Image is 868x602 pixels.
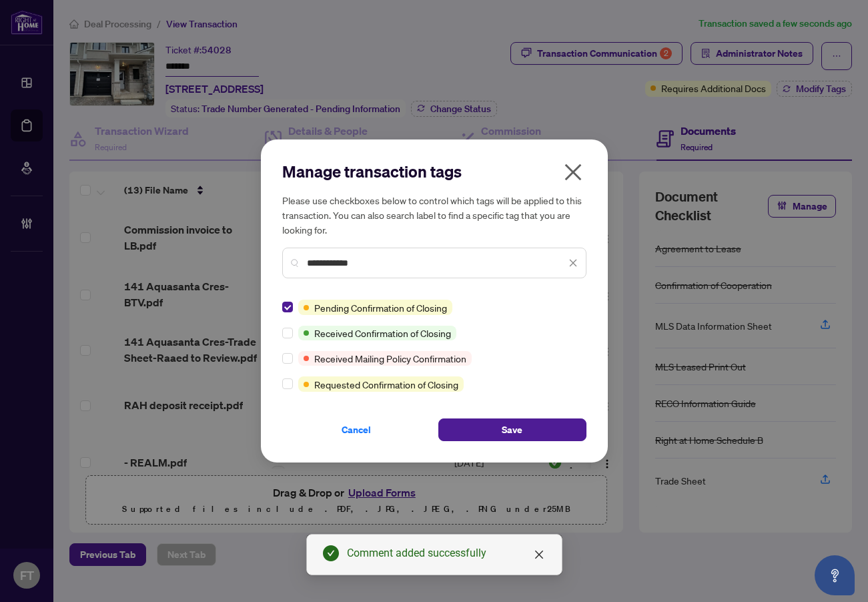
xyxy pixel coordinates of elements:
[342,419,371,440] span: Cancel
[314,300,447,315] span: Pending Confirmation of Closing
[562,162,584,183] span: close
[314,377,458,392] span: Requested Confirmation of Closing
[323,545,339,561] span: check-circle
[502,419,522,440] span: Save
[282,161,586,182] h2: Manage transaction tags
[438,418,586,441] button: Save
[282,193,586,237] h5: Please use checkboxes below to control which tags will be applied to this transaction. You can al...
[532,547,546,562] a: Close
[534,549,544,560] span: close
[282,418,430,441] button: Cancel
[347,545,546,561] div: Comment added successfully
[815,555,855,595] button: Open asap
[314,326,451,340] span: Received Confirmation of Closing
[568,258,578,268] span: close
[314,351,466,366] span: Received Mailing Policy Confirmation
